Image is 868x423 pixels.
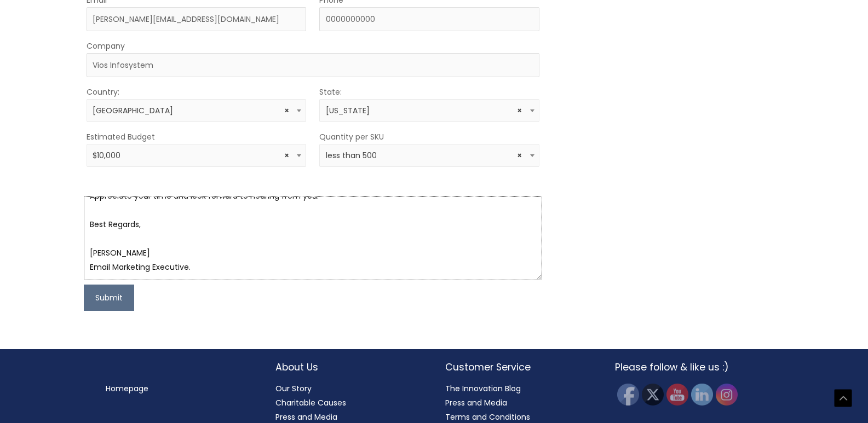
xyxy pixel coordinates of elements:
[84,285,134,311] button: Submit
[87,99,307,122] span: United States
[275,383,312,394] a: Our Story
[87,39,125,53] label: Company
[284,150,289,161] span: Remove all items
[275,397,346,408] a: Charitable Causes
[445,383,521,394] a: The Innovation Blog
[106,381,254,396] nav: Menu
[319,144,539,167] span: less than 500
[615,360,763,374] h2: Please follow & like us :)
[93,106,300,116] span: United States
[284,106,289,116] span: Remove all items
[87,144,307,167] span: $10,000
[445,360,593,374] h2: Customer Service
[326,150,533,161] span: less than 500
[617,384,639,405] img: Facebook
[517,150,522,161] span: Remove all items
[87,53,539,77] input: Company Name
[275,360,423,374] h2: About Us
[93,150,300,161] span: $10,000
[445,412,530,422] a: Terms and Conditions
[87,85,119,99] label: Country:
[319,130,384,144] label: Quantity per SKU
[319,7,539,31] input: Enter Your Phone Number
[319,85,342,99] label: State:
[106,383,148,394] a: Homepage
[275,412,337,422] a: Press and Media
[642,384,664,405] img: Twitter
[319,99,539,122] span: Texas
[87,130,155,144] label: Estimated Budget
[326,106,533,116] span: Texas
[517,106,522,116] span: Remove all items
[87,7,307,31] input: Enter Your Email
[445,397,507,408] a: Press and Media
